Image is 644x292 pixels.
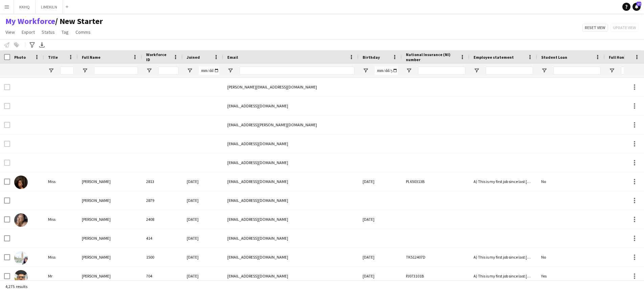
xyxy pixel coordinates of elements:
img: aaliah beckford-cordier [14,176,28,189]
button: Open Filter Menu [474,68,480,74]
input: Row Selection is disabled for this row (unchecked) [4,84,10,90]
button: Open Filter Menu [363,68,369,74]
a: 17 [632,3,641,11]
div: [DATE] [359,172,402,191]
input: Row Selection is disabled for this row (unchecked) [4,141,10,147]
div: [EMAIL_ADDRESS][DOMAIN_NAME] [223,97,359,115]
span: Employee statement [474,55,514,60]
div: Miss [44,210,78,229]
span: New Starter [55,16,103,26]
div: 2408 [142,210,183,229]
span: Workforce ID [146,52,170,62]
div: 2879 [142,191,183,210]
div: [DATE] [183,267,223,285]
div: 2813 [142,172,183,191]
span: [PERSON_NAME] [82,198,111,203]
span: Photo [14,55,26,60]
button: Open Filter Menu [82,68,88,74]
input: Employee statement Filter Input [486,67,533,75]
button: Open Filter Menu [541,68,547,74]
button: Open Filter Menu [187,68,193,74]
input: Email Filter Input [239,67,354,75]
span: TK512407D [406,255,425,260]
span: Title [48,55,58,60]
div: [EMAIL_ADDRESS][DOMAIN_NAME] [223,191,359,210]
span: [PERSON_NAME] [82,236,111,241]
span: Birthday [363,55,380,60]
div: [DATE] [183,210,223,229]
span: Full Name [82,55,100,60]
input: Birthday Filter Input [375,67,398,75]
img: Aarun Sharma [14,270,28,284]
div: 1500 [142,248,183,266]
span: [PERSON_NAME] [82,217,111,222]
div: 414 [142,229,183,247]
span: Export [22,29,35,35]
span: No [541,255,546,260]
span: Comms [75,29,91,35]
span: National Insurance (NI) number [406,52,457,62]
div: [EMAIL_ADDRESS][DOMAIN_NAME] [223,134,359,153]
app-action-btn: Advanced filters [28,41,36,49]
div: 704 [142,267,183,285]
div: [DATE] [359,248,402,266]
input: Title Filter Input [60,67,74,75]
button: Open Filter Menu [406,68,412,74]
span: [PERSON_NAME] [82,255,111,260]
a: Status [39,28,57,36]
span: View [5,29,15,35]
button: KKHQ [14,0,36,14]
div: [EMAIL_ADDRESS][DOMAIN_NAME] [223,229,359,247]
div: [DATE] [183,191,223,210]
div: [EMAIL_ADDRESS][DOMAIN_NAME] [223,210,359,229]
button: Open Filter Menu [227,68,233,74]
a: Tag [59,28,71,36]
div: Miss [44,172,78,191]
div: [DATE] [183,248,223,266]
input: Joined Filter Input [199,67,219,75]
button: LIMEKILN [36,0,63,14]
span: PL650313B [406,179,424,184]
a: Export [19,28,38,36]
div: [EMAIL_ADDRESS][DOMAIN_NAME] [223,172,359,191]
div: [DATE] [359,210,402,229]
input: Row Selection is disabled for this row (unchecked) [4,103,10,109]
div: Mr [44,267,78,285]
div: [EMAIL_ADDRESS][PERSON_NAME][DOMAIN_NAME] [223,115,359,134]
span: [PERSON_NAME] [82,273,111,278]
a: View [3,28,18,36]
img: Aarti Patil [14,251,28,265]
span: PJ073101B [406,273,424,278]
div: [PERSON_NAME][EMAIL_ADDRESS][DOMAIN_NAME] [223,78,359,96]
a: My Workforce [5,16,55,26]
div: [DATE] [183,172,223,191]
button: Open Filter Menu [146,68,152,74]
span: Email [227,55,238,60]
span: Full Home Address [609,55,644,60]
img: Aaliyah Ginning [14,213,28,227]
input: National Insurance (NI) number Filter Input [418,67,465,75]
span: 17 [637,2,641,6]
app-action-btn: Export XLSX [38,41,46,49]
div: Miss [44,248,78,266]
span: Status [42,29,55,35]
div: [EMAIL_ADDRESS][DOMAIN_NAME] [223,248,359,266]
div: [DATE] [183,229,223,247]
span: Yes [541,273,547,278]
button: Open Filter Menu [609,68,615,74]
input: Student Loan Filter Input [553,67,601,75]
button: Reset view [582,24,608,32]
span: [PERSON_NAME] [82,179,111,184]
input: Workforce ID Filter Input [158,67,179,75]
button: Open Filter Menu [48,68,54,74]
span: Student Loan [541,55,567,60]
input: Full Name Filter Input [94,67,138,75]
span: Tag [62,29,69,35]
input: Row Selection is disabled for this row (unchecked) [4,160,10,166]
div: [EMAIL_ADDRESS][DOMAIN_NAME] [223,267,359,285]
span: No [541,179,546,184]
div: [DATE] [359,267,402,285]
input: Row Selection is disabled for this row (unchecked) [4,122,10,128]
span: Joined [187,55,200,60]
a: Comms [73,28,93,36]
